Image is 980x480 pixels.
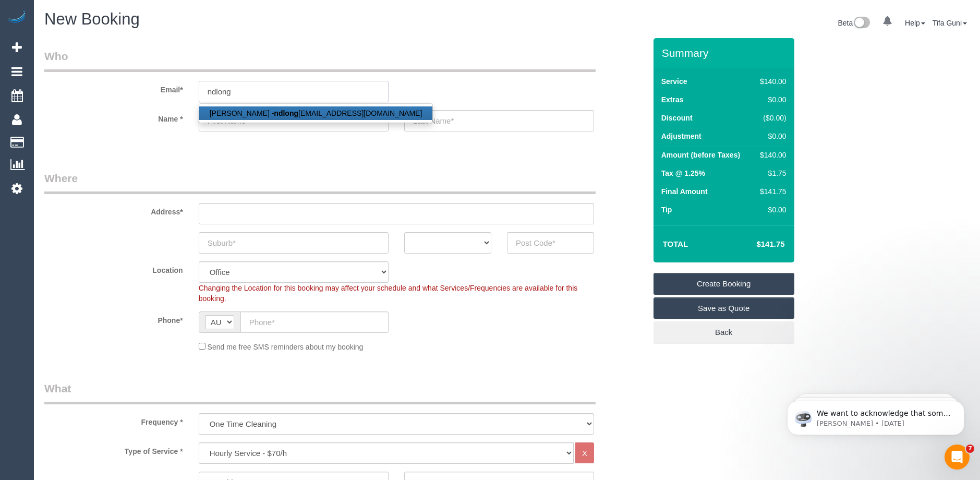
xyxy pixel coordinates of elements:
[945,445,970,470] iframe: Intercom live chat
[661,150,740,160] label: Amount (before Taxes)
[37,203,191,217] label: Address*
[756,186,786,197] div: $141.75
[661,113,693,123] label: Discount
[37,81,191,95] label: Email*
[838,19,870,27] a: Beta
[44,10,140,28] span: New Booking
[199,81,389,102] input: Email*
[933,19,967,27] a: Tifa Guni
[199,284,578,303] span: Changing the Location for this booking may affect your schedule and what Services/Frequencies are...
[756,150,786,160] div: $140.00
[662,47,789,59] h3: Summary
[44,49,596,72] legend: Who
[274,109,298,117] strong: ndlong
[725,240,784,249] h4: $141.75
[756,76,786,87] div: $140.00
[44,381,596,404] legend: What
[756,113,786,123] div: ($0.00)
[853,17,870,30] img: New interface
[6,10,27,25] img: Automaid Logo
[756,168,786,178] div: $1.75
[45,30,179,173] span: We want to acknowledge that some users may be experiencing lag or slower performance in our softw...
[507,232,594,254] input: Post Code*
[661,186,708,197] label: Final Amount
[37,110,191,124] label: Name *
[37,261,191,275] label: Location
[44,171,596,194] legend: Where
[966,445,974,453] span: 7
[663,239,688,248] strong: Total
[771,379,980,452] iframe: Intercom notifications message
[404,110,594,131] input: Last Name*
[756,94,786,105] div: $0.00
[240,311,389,333] input: Phone*
[654,273,794,295] a: Create Booking
[661,205,672,215] label: Tip
[756,131,786,141] div: $0.00
[905,19,925,27] a: Help
[199,232,389,254] input: Suburb*
[654,297,794,319] a: Save as Quote
[37,311,191,326] label: Phone*
[45,40,180,50] p: Message from Ellie, sent 2w ago
[661,168,705,178] label: Tax @ 1.25%
[661,76,687,87] label: Service
[661,131,701,141] label: Adjustment
[199,106,433,120] a: [PERSON_NAME] -ndlong[EMAIL_ADDRESS][DOMAIN_NAME]
[208,343,364,351] span: Send me free SMS reminders about my booking
[661,94,684,105] label: Extras
[756,205,786,215] div: $0.00
[654,321,794,343] a: Back
[37,442,191,457] label: Type of Service *
[37,413,191,427] label: Frequency *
